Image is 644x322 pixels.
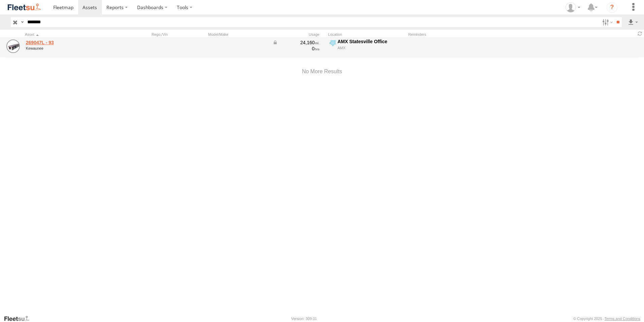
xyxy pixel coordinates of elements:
label: Click to View Current Location [328,38,406,57]
label: Export results as... [627,17,639,27]
a: 269047L - 93 [26,39,118,46]
span: Refresh [636,30,644,37]
div: Rego./Vin [152,32,205,37]
div: AMX [337,46,405,50]
img: fleetsu-logo-horizontal.svg [7,3,42,12]
div: Location [328,32,406,37]
div: Usage [271,32,325,37]
div: © Copyright 2025 - [573,317,640,321]
div: 0 [272,46,320,52]
div: AMX Statesville Office [337,38,405,45]
label: Search Filter Options [600,17,614,27]
div: Model/Make [208,32,269,37]
div: Cristy Hull [563,2,583,12]
a: Terms and Conditions [605,317,640,321]
div: undefined [26,46,118,50]
div: Data from Vehicle CANbus [272,39,320,46]
a: Visit our Website [4,315,35,322]
i: ? [607,2,617,13]
label: Search Query [20,17,25,27]
div: Reminders [408,32,516,37]
div: Version: 309.01 [291,317,317,321]
div: Click to Sort [25,32,119,37]
a: View Asset Details [6,39,20,53]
